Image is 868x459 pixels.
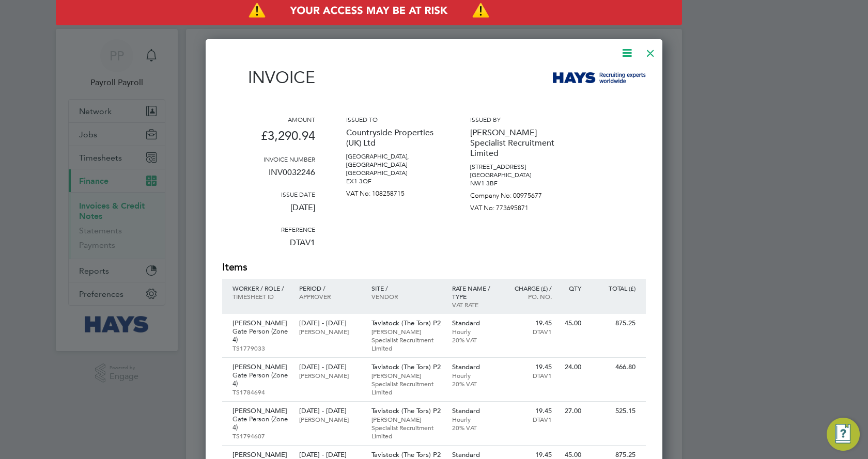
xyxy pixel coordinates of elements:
p: Tavistock (The Tors) P2 [371,363,442,371]
p: DTAV1 [507,415,552,423]
p: Standard [452,407,497,415]
h1: Invoice [222,68,315,87]
p: 19.45 [507,319,552,327]
img: hays-logo-remittance.png [553,72,646,83]
p: [PERSON_NAME] [233,407,289,415]
p: TS1779033 [233,344,289,352]
p: Approver [299,292,361,300]
p: Po. No. [507,292,552,300]
p: 466.80 [592,363,636,371]
p: [STREET_ADDRESS] [470,163,563,171]
p: QTY [562,284,581,292]
p: 19.45 [507,451,552,459]
p: NW1 3BF [470,179,563,187]
p: [DATE] - [DATE] [299,451,361,459]
h3: Invoice number [222,155,315,163]
p: EX1 3QF [346,177,439,185]
p: 20% VAT [452,423,497,432]
h3: Issue date [222,190,315,198]
p: DTAV1 [507,371,552,379]
p: Timesheet ID [233,292,289,300]
p: 525.15 [592,407,636,415]
p: [GEOGRAPHIC_DATA] [346,169,439,177]
p: Tavistock (The Tors) P2 [371,451,442,459]
p: INV0032246 [222,163,315,190]
p: [PERSON_NAME] Specialist Recruitment Limited [371,327,442,352]
p: [PERSON_NAME] Specialist Recruitment Limited [470,123,563,163]
h3: Issued to [346,115,439,123]
p: Period / [299,284,361,292]
p: 45.00 [562,451,581,459]
h2: Items [222,260,646,275]
p: Standard [452,363,497,371]
p: Hourly [452,415,497,423]
p: 19.45 [507,407,552,415]
h3: Amount [222,115,315,123]
p: [PERSON_NAME] Specialist Recruitment Limited [371,415,442,440]
p: Charge (£) / [507,284,552,292]
p: [DATE] [222,198,315,225]
p: [PERSON_NAME] Specialist Recruitment Limited [371,371,442,396]
p: 20% VAT [452,379,497,388]
p: Tavistock (The Tors) P2 [371,407,442,415]
p: 19.45 [507,363,552,371]
p: DTAV1 [222,233,315,260]
p: VAT rate [452,300,497,309]
p: [GEOGRAPHIC_DATA] [470,171,563,179]
p: [PERSON_NAME] [233,451,289,459]
p: Countryside Properties (UK) Ltd [346,123,439,152]
p: [PERSON_NAME] [233,363,289,371]
p: Hourly [452,371,497,379]
p: 875.25 [592,319,636,327]
p: TS1794607 [233,432,289,440]
p: Company No: 00975677 [470,187,563,200]
p: 45.00 [562,319,581,327]
p: Gate Person (Zone 4) [233,415,289,432]
p: Worker / Role / [233,284,289,292]
p: [GEOGRAPHIC_DATA], [GEOGRAPHIC_DATA] [346,152,439,169]
h3: Reference [222,225,315,233]
p: Hourly [452,327,497,336]
p: Gate Person (Zone 4) [233,327,289,344]
h3: Issued by [470,115,563,123]
p: [PERSON_NAME] [299,327,361,336]
p: VAT No: 108258715 [346,185,439,198]
p: 27.00 [562,407,581,415]
p: [DATE] - [DATE] [299,363,361,371]
p: 24.00 [562,363,581,371]
p: £3,290.94 [222,123,315,155]
p: 875.25 [592,451,636,459]
p: [PERSON_NAME] [299,415,361,423]
p: [DATE] - [DATE] [299,407,361,415]
p: Standard [452,319,497,327]
p: Site / [371,284,442,292]
p: Vendor [371,292,442,300]
button: Engage Resource Center [827,418,860,451]
p: [PERSON_NAME] [233,319,289,327]
p: Standard [452,451,497,459]
p: Total (£) [592,284,636,292]
p: 20% VAT [452,336,497,344]
p: Gate Person (Zone 4) [233,371,289,388]
p: Rate name / type [452,284,497,300]
p: [PERSON_NAME] [299,371,361,379]
p: DTAV1 [507,327,552,336]
p: [DATE] - [DATE] [299,319,361,327]
p: VAT No: 773695871 [470,200,563,212]
p: Tavistock (The Tors) P2 [371,319,442,327]
p: TS1784694 [233,388,289,396]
